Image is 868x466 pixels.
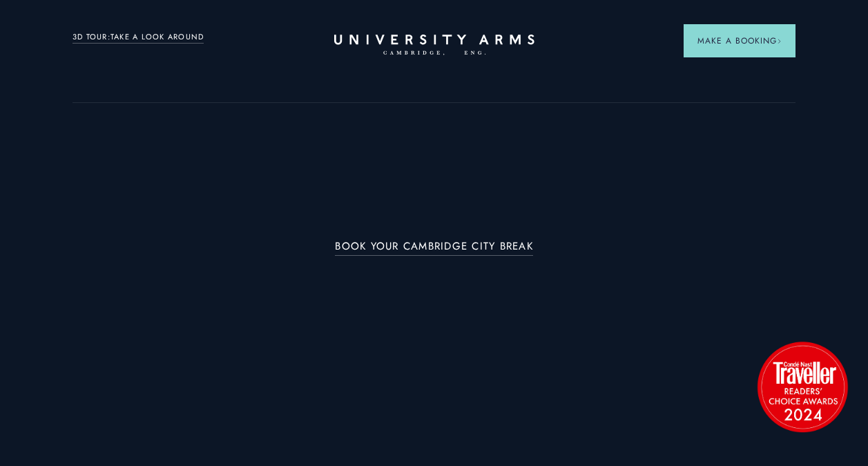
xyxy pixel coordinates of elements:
[751,335,854,438] img: image-2524eff8f0c5d55edbf694693304c4387916dea5-1501x1501-png
[697,35,782,47] span: Make a Booking
[335,241,533,257] a: BOOK YOUR CAMBRIDGE CITY BREAK
[73,31,204,44] a: 3D TOUR:TAKE A LOOK AROUND
[334,35,534,56] a: Home
[684,24,795,57] button: Make a BookingArrow icon
[777,39,782,44] img: Arrow icon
